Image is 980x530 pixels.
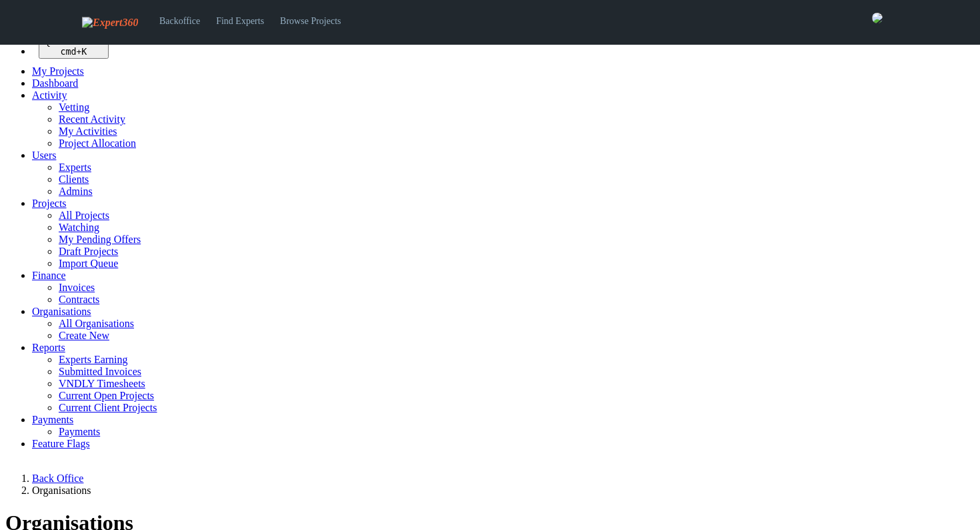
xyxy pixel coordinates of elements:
[59,186,93,197] a: Admins
[32,65,84,77] a: My Projects
[59,402,157,413] a: Current Client Projects
[59,113,125,125] a: Recent Activity
[32,342,65,353] a: Reports
[44,47,103,57] div: +
[59,294,99,305] a: Contracts
[59,378,145,389] a: VNDLY Timesheets
[59,162,91,173] a: Experts
[59,138,136,149] a: Project Allocation
[872,13,883,23] img: 0421c9a1-ac87-4857-a63f-b59ed7722763-normal.jpeg
[59,354,128,365] a: Experts Earning
[39,35,109,59] button: Quick search... cmd+K
[59,210,109,221] a: All Projects
[32,198,67,209] a: Projects
[59,330,109,341] a: Create New
[59,246,118,257] a: Draft Projects
[59,125,117,137] a: My Activities
[32,473,83,484] a: Back Office
[59,234,141,245] a: My Pending Offers
[32,485,975,497] li: Organisations
[59,222,99,233] a: Watching
[82,17,138,29] img: Expert360
[32,77,78,89] a: Dashboard
[59,318,134,329] a: All Organisations
[32,150,56,161] a: Users
[59,101,89,113] a: Vetting
[59,258,118,269] a: Import Queue
[32,270,66,281] a: Finance
[59,426,100,437] a: Payments
[81,47,87,57] kbd: K
[32,306,91,317] a: Organisations
[59,366,141,377] a: Submitted Invoices
[59,174,89,185] a: Clients
[32,414,73,425] a: Payments
[32,438,90,449] a: Feature Flags
[60,47,76,57] kbd: cmd
[59,282,95,293] a: Invoices
[32,89,67,101] a: Activity
[59,390,154,401] a: Current Open Projects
